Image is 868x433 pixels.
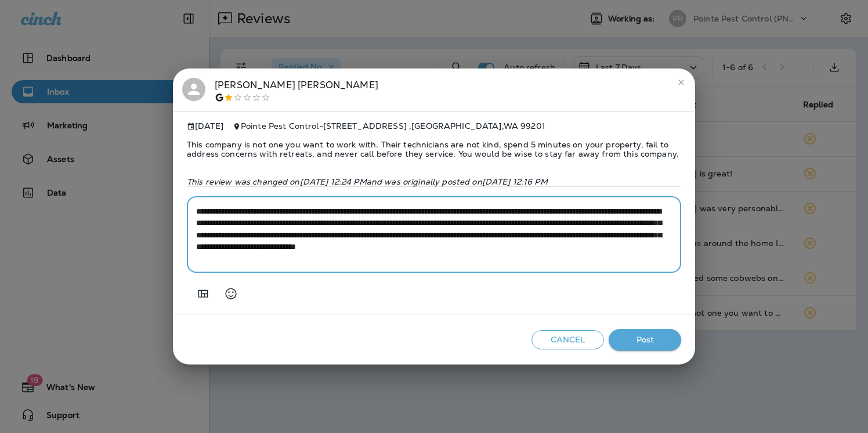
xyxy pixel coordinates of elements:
[191,282,215,305] button: Add in a premade template
[187,177,681,186] p: This review was changed on [DATE] 12:24 PM
[215,78,378,102] div: [PERSON_NAME] [PERSON_NAME]
[241,121,545,131] span: Pointe Pest Control - [STREET_ADDRESS] , [GEOGRAPHIC_DATA] , WA 99201
[187,131,681,168] span: This company is not one you want to work with. Their technicians are not kind, spend 5 minutes on...
[219,282,243,305] button: Select an emoji
[609,329,681,351] button: Post
[672,73,690,92] button: close
[367,176,548,187] span: and was originally posted on [DATE] 12:16 PM
[187,121,223,131] span: [DATE]
[531,330,604,349] button: Cancel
